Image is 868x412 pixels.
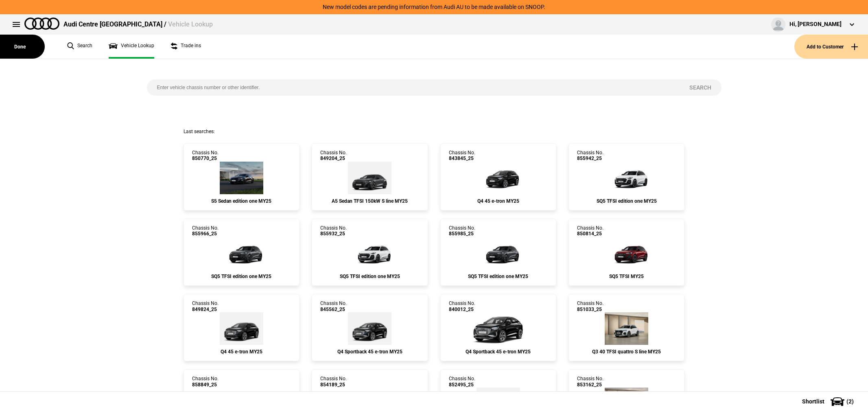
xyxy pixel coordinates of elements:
[449,274,548,279] div: SQ5 TFSI edition one MY25
[192,300,219,312] div: Chassis No.
[449,307,475,312] span: 840012_25
[577,150,603,162] div: Chassis No.
[577,231,603,237] span: 850814_25
[192,274,291,279] div: SQ5 TFSI edition one MY25
[577,198,676,204] div: SQ5 TFSI edition one MY25
[192,198,291,204] div: S5 Sedan edition one MY25
[469,312,527,345] img: Audi_F4NA53_25_AO_0E0E_MP_(Nadin:_C15_S7E_S9S_YEA)_ext.png
[320,307,347,312] span: 845562_25
[602,162,651,194] img: Audi_GUBS5Y_25LE_GX_2Y2Y_PAH_6FJ_53D_(Nadin:_53D_6FJ_C57_PAH)_ext.png
[449,156,475,161] span: 843845_25
[147,79,679,96] input: Enter vehicle chassis number or other identifier.
[320,198,419,204] div: A5 Sedan TFSI 150kW S line MY25
[24,18,59,30] img: audi.png
[320,150,347,162] div: Chassis No.
[449,231,475,237] span: 855985_25
[345,237,394,270] img: Audi_GUBS5Y_25LE_GX_2Y2Y_PAH_6FJ_53D_(Nadin:_53D_6FJ_C57_PAH)_ext.png
[220,162,263,194] img: Audi_FU2S5Y_25LE_GX_0E0E_PAH_QL5_3FP_(Nadin:_3FP_C85_PAH_QL5_SN8)_ext.png
[802,399,824,404] span: Shortlist
[192,349,291,355] div: Q4 45 e-tron MY25
[577,349,676,355] div: Q3 40 TFSI quattro S line MY25
[320,231,347,237] span: 855932_25
[67,35,92,59] a: Search
[449,349,548,355] div: Q4 Sportback 45 e-tron MY25
[192,225,219,237] div: Chassis No.
[320,300,347,312] div: Chassis No.
[192,376,219,388] div: Chassis No.
[577,300,603,312] div: Chassis No.
[449,376,475,388] div: Chassis No.
[192,307,219,312] span: 849824_25
[449,150,475,162] div: Chassis No.
[320,274,419,279] div: SQ5 TFSI edition one MY25
[348,162,391,194] img: Audi_FU2AZG_25_FW_6Y6Y_WA9_PAH_9VS_WA7_PYH_3FP_U43_(Nadin:_3FP_9VS_C85_PAH_PYH_SN8_U43_WA7_WA9)_e...
[790,391,868,412] button: Shortlist(2)
[168,20,213,28] span: Vehicle Lookup
[320,382,347,388] span: 854189_25
[320,376,347,388] div: Chassis No.
[474,237,523,270] img: Audi_GUBS5Y_25LE_GX_6Y6Y_PAH_6FJ_53D_(Nadin:_53D_6FJ_C57_PAH)_ext.png
[577,274,676,279] div: SQ5 TFSI MY25
[605,312,648,345] img: Audi_F3BC6Y_25_EI_2Y2Y_WN9_PXC_6FJ_7HC_3S2_52Z_(Nadin:_3S2_52Z_6FJ_7HC_C62_PXC_WN9)_ext.png
[474,162,523,194] img: Audi_F4BA53_25_EI_0E0E_4ZD_WA7_WA2_3S2_PWK_PY5_PYY_QQ9_55K_2FS_(Nadin:_2FS_3S2_4ZD_55K_C15_PWK_PY...
[577,382,603,388] span: 853162_25
[577,225,603,237] div: Chassis No.
[171,35,201,59] a: Trade ins
[320,225,347,237] div: Chassis No.
[577,376,603,388] div: Chassis No.
[217,237,266,270] img: Audi_GUBS5Y_25LE_GX_6Y6Y_PAH_6FJ_53D_(Nadin:_53D_6FJ_C57_PAH)_ext.png
[63,20,213,29] div: Audi Centre [GEOGRAPHIC_DATA] /
[320,156,347,161] span: 849204_25
[192,150,219,162] div: Chassis No.
[192,231,219,237] span: 855966_25
[184,129,215,134] span: Last searches:
[192,156,219,161] span: 850770_25
[794,35,868,59] button: Add to Customer
[846,399,854,404] span: ( 2 )
[577,307,603,312] span: 851033_25
[109,35,154,59] a: Vehicle Lookup
[449,382,475,388] span: 852495_25
[348,312,391,345] img: Audi_F4NA53_25_EI_0E0E_WA7_PWK_PY5_PYY_2FS_(Nadin:_2FS_C18_PWK_PY5_PYY_S7E_WA7)_ext.png
[449,198,548,204] div: Q4 45 e-tron MY25
[449,225,475,237] div: Chassis No.
[192,382,219,388] span: 858849_25
[577,156,603,161] span: 855942_25
[220,312,263,345] img: Audi_F4BA53_25_AO_0E0E_WA2_WA7_55K_PY5_PYY_QQ9_(Nadin:_55K_C18_PY5_PYY_QQ9_S7E_WA2_WA7)_ext.png
[320,349,419,355] div: Q4 Sportback 45 e-tron MY25
[789,20,842,28] div: Hi, [PERSON_NAME]
[449,300,475,312] div: Chassis No.
[679,79,722,96] button: Search
[602,237,651,270] img: Audi_GUBS5Y_25S_GX_S5S5_PAH_2MB_WA2_6FJ_PQ7_53A_PYH_PWO_(Nadin:_2MB_53A_6FJ_C56_PAH_PQ7_PWO_PYH_W...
